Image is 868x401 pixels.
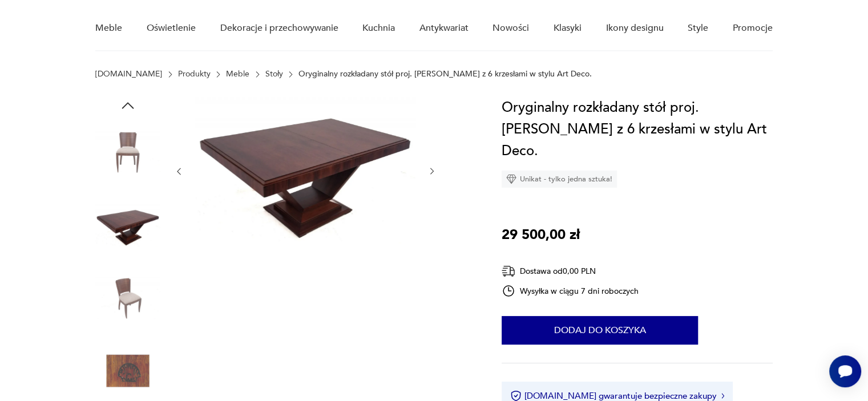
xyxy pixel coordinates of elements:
img: Zdjęcie produktu Oryginalny rozkładany stół proj. Louis Majorelle z 6 krzesłami w stylu Art Deco. [195,97,415,244]
img: Ikona diamentu [506,174,516,184]
a: Klasyki [554,6,582,50]
button: Dodaj do koszyka [502,316,698,345]
p: 29 500,00 zł [502,224,580,246]
a: [DOMAIN_NAME] [95,70,162,79]
a: Kuchnia [362,6,395,50]
a: Style [688,6,708,50]
a: Promocje [733,6,773,50]
a: Antykwariat [419,6,469,50]
a: Stoły [265,70,283,79]
p: Oryginalny rozkładany stół proj. [PERSON_NAME] z 6 krzesłami w stylu Art Deco. [298,70,592,79]
img: Ikona strzałki w prawo [721,393,725,399]
img: Zdjęcie produktu Oryginalny rozkładany stół proj. Louis Majorelle z 6 krzesłami w stylu Art Deco. [95,193,160,258]
a: Dekoracje i przechowywanie [220,6,338,50]
a: Ikony designu [605,6,663,50]
a: Nowości [492,6,529,50]
iframe: Smartsupp widget button [829,355,861,387]
div: Dostawa od 0,00 PLN [502,264,639,278]
a: Produkty [178,70,211,79]
a: Meble [95,6,122,50]
img: Ikona dostawy [502,264,515,278]
div: Unikat - tylko jedna sztuka! [502,171,617,188]
a: Oświetlenie [147,6,196,50]
h1: Oryginalny rozkładany stół proj. [PERSON_NAME] z 6 krzesłami w stylu Art Deco. [502,97,773,162]
img: Zdjęcie produktu Oryginalny rozkładany stół proj. Louis Majorelle z 6 krzesłami w stylu Art Deco. [95,120,160,185]
img: Zdjęcie produktu Oryginalny rozkładany stół proj. Louis Majorelle z 6 krzesłami w stylu Art Deco. [95,265,160,330]
div: Wysyłka w ciągu 7 dni roboczych [502,284,639,298]
a: Meble [226,70,249,79]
